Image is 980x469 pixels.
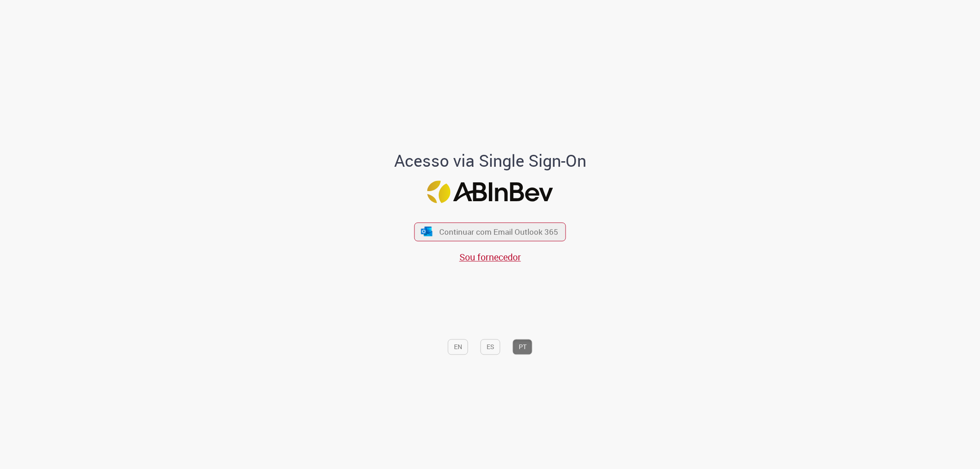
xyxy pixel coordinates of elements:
button: PT [513,339,532,355]
img: ícone Azure/Microsoft 360 [420,226,433,236]
a: Sou fornecedor [459,251,521,263]
button: ícone Azure/Microsoft 360 Continuar com Email Outlook 365 [414,222,566,241]
h1: Acesso via Single Sign-On [363,152,617,170]
img: Logo ABInBev [427,181,553,203]
button: EN [448,339,468,355]
button: ES [481,339,500,355]
span: Continuar com Email Outlook 365 [439,226,558,237]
